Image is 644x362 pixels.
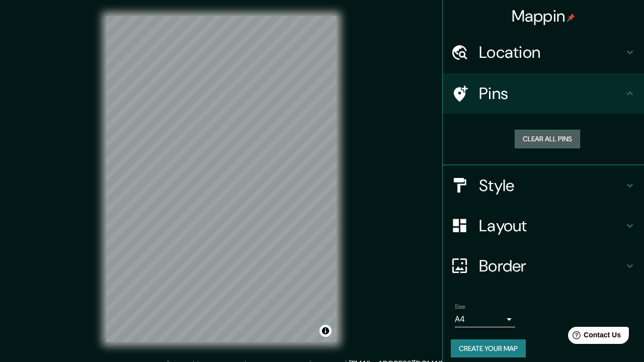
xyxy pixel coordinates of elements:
h4: Mappin [512,6,576,26]
img: pin-icon.png [567,14,575,22]
div: A4 [455,311,515,327]
div: Location [443,32,644,72]
button: Toggle attribution [319,325,332,337]
h4: Pins [479,83,624,104]
h4: Layout [479,216,624,236]
h4: Location [479,42,624,62]
h4: Style [479,175,624,196]
h4: Border [479,256,624,276]
button: Clear all pins [515,130,580,148]
iframe: Help widget launcher [554,323,633,351]
button: Create your map [451,339,526,358]
canvas: Map [106,16,337,342]
div: Layout [443,206,644,246]
label: Size [455,302,465,311]
div: Style [443,165,644,206]
div: Border [443,246,644,286]
div: Pins [443,73,644,114]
